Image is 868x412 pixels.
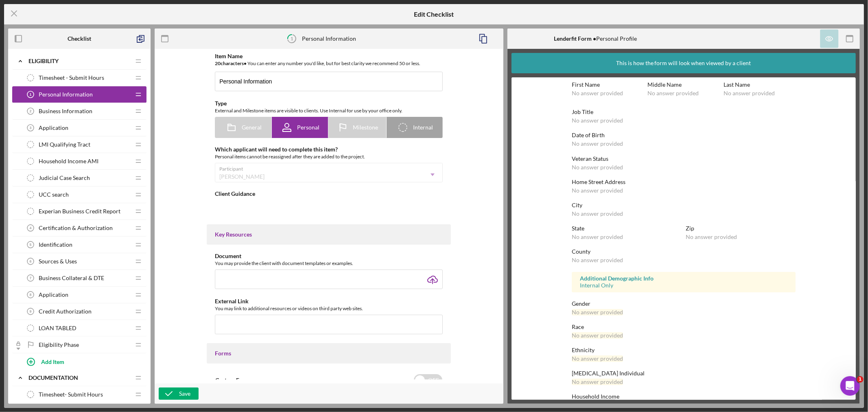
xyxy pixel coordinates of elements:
div: Personal items cannot be reassigned after they are added to the project. [215,153,443,161]
span: Business Collateral & DTE [39,275,104,281]
span: Timesheet- Submit Hours [39,391,103,398]
div: Race [572,324,796,330]
div: Eligibility [28,58,130,64]
tspan: 4 [30,226,32,230]
div: First Name [572,81,644,88]
b: Checklist [68,35,91,42]
div: No answer provided [572,257,623,263]
div: Middle Name [647,81,719,88]
div: No answer provided [572,210,623,217]
tspan: 2 [30,109,32,113]
div: External Link [215,298,443,305]
span: Personal Information [39,91,93,98]
tspan: 6 [30,259,32,263]
tspan: 9 [30,309,32,313]
span: Judicial Case Search [39,175,90,181]
div: Ethnicity [572,347,796,353]
span: Identification [39,241,72,248]
span: LOAN TABLED [39,325,77,331]
tspan: 7 [30,276,32,280]
div: Zip [686,225,796,232]
div: No answer provided [572,309,623,316]
tspan: 1 [291,36,293,41]
div: Document [215,253,443,259]
div: Item Name [215,53,443,59]
div: No answer provided [572,379,623,385]
tspan: 1 [30,92,32,96]
div: Personal Information [302,35,356,42]
div: No answer provided [572,355,623,362]
span: Eligibility Phase [39,342,79,348]
div: Internal Only [580,282,787,289]
iframe: Intercom live chat [840,376,860,396]
div: Household Income [572,393,796,400]
div: This is how the form will look when viewed by a client [616,53,751,73]
div: Type [215,100,443,107]
div: documentation [28,375,130,381]
tspan: 3 [30,126,32,130]
span: Business Information [39,108,92,114]
span: General [242,124,262,131]
div: Which applicant will need to complete this item? [215,146,443,153]
span: Milestone [353,124,378,131]
div: Last Name [724,81,796,88]
div: Key Resources [215,231,443,238]
div: Job Title [572,109,796,115]
span: Timesheet - Submit Hours [39,75,104,81]
span: 1 [857,376,864,383]
div: No answer provided [572,332,623,339]
div: You can enter any number you'd like, but for best clarity we recommend 50 or less. [215,59,443,68]
div: No answer provided [572,187,623,194]
button: Add Item [20,353,146,370]
div: You may link to additional resources or videos on third party web sites. [215,305,443,313]
span: Credit Authorization [39,308,92,315]
b: Lenderfit Form • [554,35,596,42]
div: No answer provided [572,90,623,96]
div: Personal Profile [554,35,637,42]
span: Household Income AMI [39,158,98,164]
button: Save [159,388,199,400]
span: Application [39,291,68,298]
div: [MEDICAL_DATA] Individual [572,370,796,377]
span: Certification & Authorization [39,225,113,231]
div: No answer provided [686,234,737,240]
span: Sources & Uses [39,258,77,265]
div: Gender [572,300,796,307]
label: Custom Form [215,377,250,384]
span: Experian Business Credit Report [39,208,120,215]
h5: Edit Checklist [414,11,454,18]
div: Home Street Address [572,179,796,185]
div: No answer provided [572,140,623,147]
div: External and Milestone items are visible to clients. Use Internal for use by your office only. [215,107,443,115]
div: No answer provided [572,117,623,124]
span: Personal [297,124,319,131]
div: Client Guidance [215,191,443,197]
div: No answer provided [647,90,699,96]
div: Date of Birth [572,132,796,138]
span: LMI Qualifying Tract [39,141,90,148]
div: No answer provided [724,90,775,96]
div: Add Item [41,354,64,369]
tspan: 5 [30,243,32,247]
div: State [572,225,682,232]
div: Save [179,388,190,400]
span: UCC search [39,191,69,198]
div: No answer provided [572,164,623,171]
div: Veteran Status [572,156,796,162]
div: You may provide the client with document templates or examples. [215,259,443,267]
div: Forms [215,350,443,357]
tspan: 8 [30,293,32,297]
span: Application [39,125,68,131]
div: Additional Demographic Info [580,275,787,282]
div: County [572,248,796,255]
div: No answer provided [572,234,623,240]
span: Internal [413,124,433,131]
div: City [572,202,796,208]
b: 20 character s • [215,60,247,66]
